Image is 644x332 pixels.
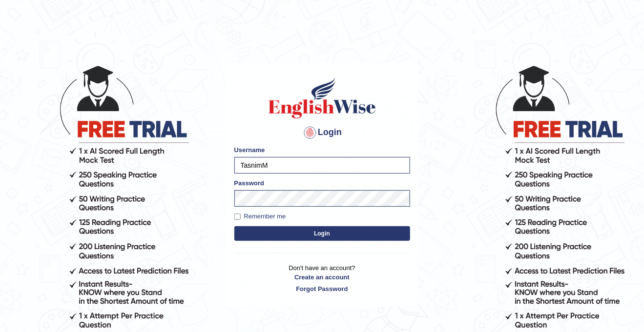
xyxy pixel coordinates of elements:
input: Remember me [234,214,241,220]
label: Password [234,178,264,188]
label: Username [234,145,265,155]
button: Login [234,226,410,241]
img: Logo of English Wise sign in for intelligent practice with AI [267,76,378,120]
a: Create an account [234,273,410,282]
h4: Login [234,125,410,140]
p: Don't have an account? [234,263,410,293]
a: Forgot Password [234,284,410,293]
label: Remember me [234,212,286,221]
